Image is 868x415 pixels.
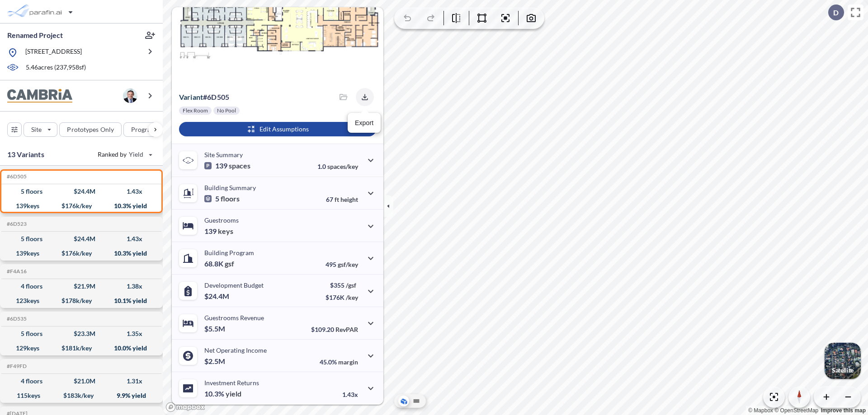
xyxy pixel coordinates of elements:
[327,163,358,170] span: spaces/key
[335,196,339,203] span: ft
[204,314,264,322] p: Guestrooms Revenue
[226,389,241,398] span: yield
[338,261,358,268] span: gsf/key
[204,357,226,366] p: $2.5M
[183,107,208,114] p: Flex Room
[204,151,243,159] p: Site Summary
[311,326,358,333] p: $109.20
[7,30,63,40] p: Renamed Project
[326,196,358,203] p: 67
[129,150,144,159] span: Yield
[204,194,240,203] p: 5
[204,389,241,398] p: 10.3%
[204,216,239,224] p: Guestrooms
[340,196,358,203] span: height
[5,316,27,322] h5: Click to copy the code
[5,173,27,180] h5: Click to copy the code
[179,122,376,136] button: Edit Assumptions
[204,249,254,256] p: Building Program
[5,268,27,275] h5: Click to copy the code
[204,379,259,387] p: Investment Returns
[355,118,373,128] p: Export
[833,9,839,17] p: D
[325,261,358,268] p: 495
[179,93,203,101] span: Variant
[229,161,250,170] span: spaces
[7,149,44,160] p: 13 Variants
[5,221,27,227] h5: Click to copy the code
[26,63,86,73] p: 5.46 acres ( 237,958 sf)
[59,122,122,137] button: Prototypes Only
[225,259,234,268] span: gsf
[832,367,854,374] p: Satellite
[320,358,358,366] p: 45.0%
[165,402,205,412] a: Mapbox homepage
[748,407,773,414] a: Mapbox
[123,122,172,137] button: Program
[204,184,256,191] p: Building Summary
[342,391,358,398] p: 1.43x
[204,161,250,170] p: 139
[335,326,358,333] span: RevPAR
[204,324,226,333] p: $5.5M
[317,163,358,170] p: 1.0
[217,107,236,114] p: No Pool
[346,294,358,301] span: /key
[325,281,358,289] p: $355
[398,396,409,406] button: Aerial View
[123,89,137,103] img: user logo
[67,125,114,134] p: Prototypes Only
[25,47,82,58] p: [STREET_ADDRESS]
[346,281,356,289] span: /gsf
[204,346,267,354] p: Net Operating Income
[31,125,42,134] p: Site
[825,343,861,379] img: Switcher Image
[179,93,229,102] p: # 6d505
[7,89,72,103] img: BrandImage
[204,292,231,301] p: $24.4M
[221,194,240,203] span: floors
[825,343,861,379] button: Switcher ImageSatellite
[338,358,358,366] span: margin
[821,407,866,414] a: Improve this map
[204,281,264,289] p: Development Budget
[774,407,818,414] a: OpenStreetMap
[325,294,358,301] p: $176K
[204,259,234,268] p: 68.8K
[24,122,57,137] button: Site
[131,125,156,134] p: Program
[5,363,27,369] h5: Click to copy the code
[259,125,309,134] p: Edit Assumptions
[90,147,158,162] button: Ranked by Yield
[204,227,233,236] p: 139
[218,227,233,236] span: keys
[411,396,422,406] button: Site Plan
